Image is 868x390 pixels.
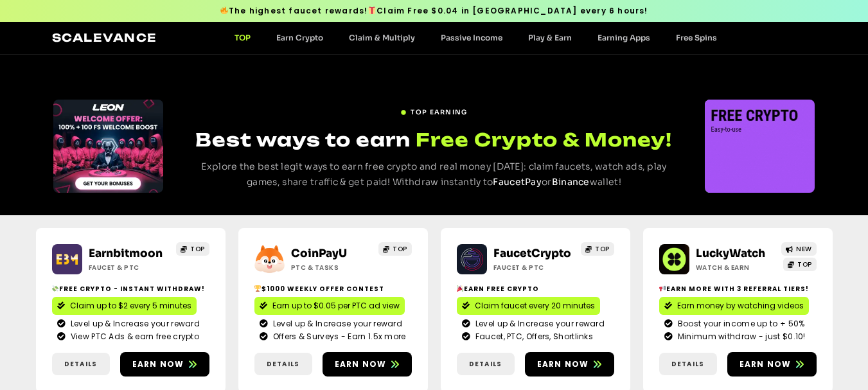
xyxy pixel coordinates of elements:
[52,297,197,315] a: Claim up to $2 every 5 minutes
[400,102,467,117] a: TOP EARNING
[411,107,467,117] span: TOP EARNING
[272,300,400,312] span: Earn up to $0.05 per PTC ad view
[52,31,157,44] a: Scalevance
[378,242,412,256] a: TOP
[52,353,110,375] a: Details
[187,159,681,190] p: Explore the best legit ways to earn free crypto and real money [DATE]: claim faucets, watch ads, ...
[783,258,817,271] a: TOP
[457,284,614,294] h2: Earn free crypto
[195,129,411,151] span: Best ways to earn
[705,100,815,193] div: 1 / 3
[671,359,704,369] span: Details
[675,318,805,330] span: Boost your income up to + 50%
[335,359,387,370] span: Earn now
[291,247,347,260] a: CoinPayU
[52,285,58,292] img: 💸
[796,244,812,254] span: NEW
[581,242,614,256] a: TOP
[705,100,815,193] div: Slides
[659,353,717,375] a: Details
[176,242,209,256] a: TOP
[70,300,191,312] span: Claim up to $2 every 5 minutes
[797,260,812,269] span: TOP
[393,244,407,254] span: TOP
[263,33,336,42] a: Earn Crypto
[132,359,184,370] span: Earn now
[254,297,405,315] a: Earn up to $0.05 per PTC ad view
[675,331,806,342] span: Minimum withdraw - just $0.10!
[677,300,804,312] span: Earn money by watching videos
[595,244,610,254] span: TOP
[525,352,614,377] a: Earn now
[472,331,593,342] span: Faucet, PTC, Offers, Shortlinks
[457,297,600,315] a: Claim faucet every 20 minutes
[659,285,666,292] img: 📢
[89,247,163,260] a: Earnbitmoon
[552,176,590,188] a: Binance
[254,284,412,294] h2: $1000 Weekly Offer contest
[428,33,515,42] a: Passive Income
[270,318,402,330] span: Level up & Increase your reward
[493,263,574,272] h2: Faucet & PTC
[663,33,730,42] a: Free Spins
[416,127,672,152] span: Free Crypto & Money!
[457,285,463,292] img: 🎉
[67,318,200,330] span: Level up & Increase your reward
[220,5,648,17] span: The highest faucet rewards! Claim Free $0.04 in [GEOGRAPHIC_DATA] every 6 hours!
[781,242,817,256] a: NEW
[220,6,228,14] img: 🔥
[52,284,209,294] h2: Free crypto - Instant withdraw!
[457,353,515,375] a: Details
[64,359,97,369] span: Details
[267,359,299,369] span: Details
[120,352,209,377] a: Earn now
[67,331,199,342] span: View PTC Ads & earn free crypto
[89,263,169,272] h2: Faucet & PTC
[270,331,406,342] span: Offers & Surveys - Earn 1.5x more
[190,244,205,254] span: TOP
[727,352,817,377] a: Earn now
[222,33,263,42] a: TOP
[659,297,809,315] a: Earn money by watching videos
[53,100,163,193] div: Slides
[493,176,542,188] a: FaucetPay
[515,33,585,42] a: Play & Earn
[537,359,589,370] span: Earn now
[254,285,261,292] img: 🏆
[469,359,502,369] span: Details
[336,33,428,42] a: Claim & Multiply
[659,284,817,294] h2: Earn more with 3 referral Tiers!
[291,263,371,272] h2: ptc & Tasks
[696,263,776,272] h2: Watch & Earn
[368,6,376,14] img: 🎁
[475,300,595,312] span: Claim faucet every 20 minutes
[254,353,312,375] a: Details
[323,352,412,377] a: Earn now
[493,247,571,260] a: FaucetCrypto
[222,33,730,42] nav: Menu
[585,33,663,42] a: Earning Apps
[472,318,605,330] span: Level up & Increase your reward
[740,359,792,370] span: Earn now
[696,247,765,260] a: LuckyWatch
